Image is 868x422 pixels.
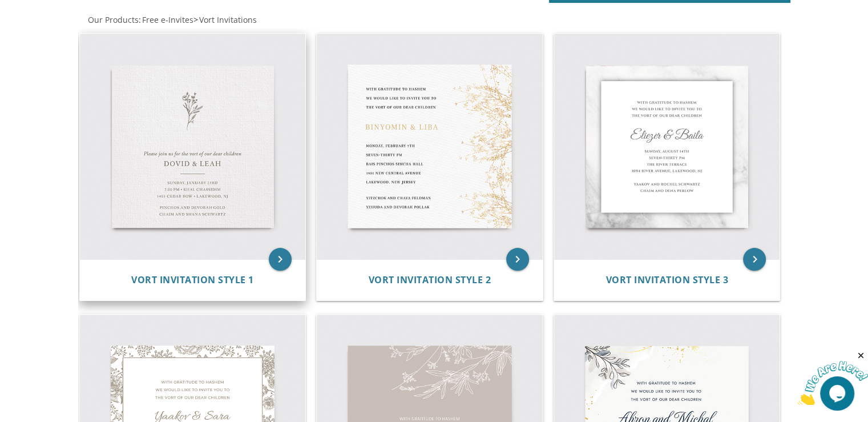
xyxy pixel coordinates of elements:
span: Free e-Invites [142,14,193,25]
a: keyboard_arrow_right [269,248,292,271]
a: Our Products [87,14,139,25]
span: Vort Invitation Style 1 [131,274,254,286]
a: Vort Invitation Style 3 [605,275,728,286]
img: Vort Invitation Style 2 [317,34,543,260]
a: keyboard_arrow_right [506,248,529,271]
span: Vort Invitations [199,14,257,25]
a: Vort Invitation Style 2 [369,275,491,286]
img: Vort Invitation Style 3 [554,34,780,260]
a: Free e-Invites [141,14,193,25]
span: > [193,14,257,25]
img: Vort Invitation Style 1 [80,34,306,260]
div: : [78,14,434,26]
span: Vort Invitation Style 2 [369,274,491,286]
a: Vort Invitation Style 1 [131,275,254,286]
span: Vort Invitation Style 3 [605,274,728,286]
a: Vort Invitations [198,14,257,25]
a: keyboard_arrow_right [743,248,766,271]
iframe: chat widget [797,351,868,405]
